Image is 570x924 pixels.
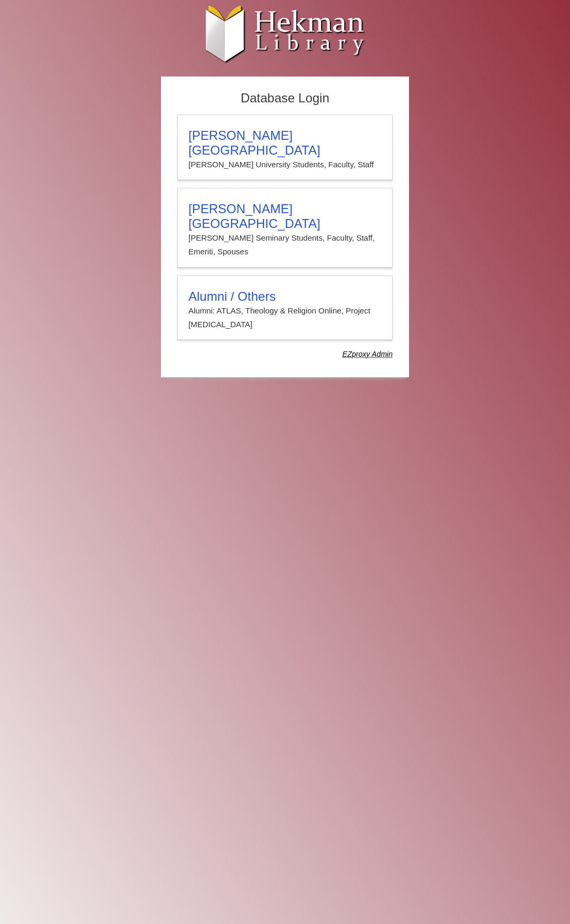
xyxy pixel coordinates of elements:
[188,202,382,231] h3: [PERSON_NAME][GEOGRAPHIC_DATA]
[177,115,393,180] a: [PERSON_NAME][GEOGRAPHIC_DATA][PERSON_NAME] University Students, Faculty, Staff
[177,188,393,268] a: [PERSON_NAME][GEOGRAPHIC_DATA][PERSON_NAME] Seminary Students, Faculty, Staff, Emeriti, Spouses
[188,231,382,259] p: [PERSON_NAME] Seminary Students, Faculty, Staff, Emeriti, Spouses
[188,158,382,172] p: [PERSON_NAME] University Students, Faculty, Staff
[172,88,398,109] h2: Database Login
[343,350,393,358] dfn: Use Alumni login
[188,304,382,332] p: Alumni: ATLAS, Theology & Religion Online, Project [MEDICAL_DATA]
[188,128,382,158] h3: [PERSON_NAME][GEOGRAPHIC_DATA]
[188,289,382,304] h3: Alumni / Others
[188,289,382,332] summary: Alumni / OthersAlumni: ATLAS, Theology & Religion Online, Project [MEDICAL_DATA]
